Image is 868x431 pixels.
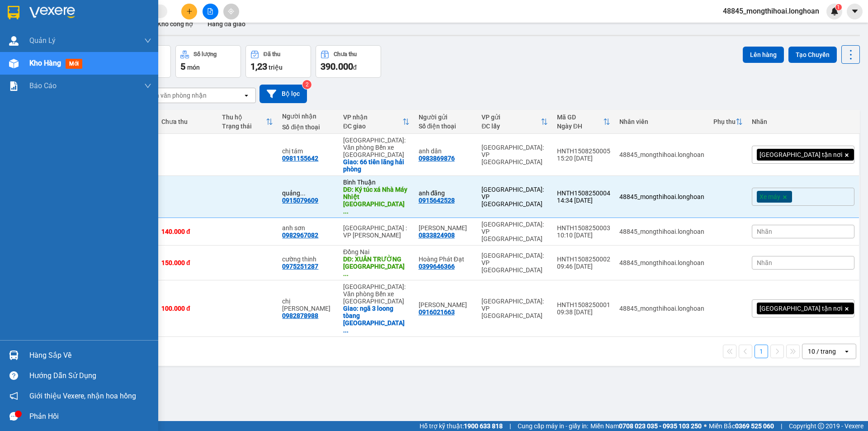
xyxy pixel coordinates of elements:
[144,37,151,44] span: down
[259,85,307,103] button: Bộ lọc
[193,51,217,57] div: Số lượng
[759,193,780,201] span: Xe máy
[619,193,704,200] div: 48845_mongthihoai.longhoan
[557,308,610,316] div: 09:38 [DATE]
[282,263,318,270] div: 0975251287
[837,4,840,10] span: 1
[282,298,334,312] div: chị thảo
[343,208,349,215] span: ...
[339,110,414,134] th: Toggle SortBy
[245,45,311,78] button: Đã thu1,23 triệu
[282,256,334,263] div: cường thinh
[757,228,772,235] span: Nhãn
[419,232,455,239] div: 0833824908
[477,110,552,134] th: Toggle SortBy
[704,424,707,428] span: ⚪️
[818,423,824,429] span: copyright
[343,248,409,256] div: Đồng Nai
[343,283,409,305] div: [GEOGRAPHIC_DATA]: Văn phòng Bến xe [GEOGRAPHIC_DATA]
[509,421,511,431] span: |
[557,263,610,270] div: 09:46 [DATE]
[161,305,213,312] div: 100.000 đ
[343,179,409,186] div: Bình Thuận
[302,80,311,89] sup: 2
[759,151,842,159] span: [GEOGRAPHIC_DATA] tận nơi
[175,45,241,78] button: Số lượng5món
[29,410,151,423] div: Phản hồi
[851,7,859,15] span: caret-down
[419,114,473,121] div: Người gửi
[264,51,280,57] div: Đã thu
[481,186,547,208] div: [GEOGRAPHIC_DATA]: VP [GEOGRAPHIC_DATA]
[343,224,409,239] div: [GEOGRAPHIC_DATA] : VP [PERSON_NAME]
[619,422,702,430] strong: 0708 023 035 - 0935 103 250
[66,59,82,69] span: mới
[755,345,768,358] button: 1
[481,144,547,166] div: [GEOGRAPHIC_DATA]: VP [GEOGRAPHIC_DATA]
[300,189,306,197] span: ...
[29,369,151,383] div: Hướng dẫn sử dụng
[282,197,318,204] div: 0915079609
[207,8,213,14] span: file-add
[29,349,151,362] div: Hàng sắp về
[709,421,774,431] span: Miền Bắc
[9,81,19,91] img: solution-icon
[481,114,540,121] div: VP gửi
[419,123,473,130] div: Số điện thoại
[830,7,839,15] img: icon-new-feature
[557,224,610,232] div: HNTH1508250003
[835,4,842,10] sup: 1
[343,158,409,173] div: Giao: 66 tiên lãng hải phòng
[557,301,610,308] div: HNTH1508250001
[781,421,782,431] span: |
[200,13,253,35] button: Hàng đã giao
[619,305,704,312] div: 48845_mongthihoai.longhoan
[464,422,503,430] strong: 1900 633 818
[419,256,473,263] div: Hoàng Phát Đạt
[419,147,473,155] div: anh dân
[269,64,283,71] span: triệu
[590,421,702,431] span: Miền Nam
[420,421,503,431] span: Hỗ trợ kỹ thuật:
[29,390,136,402] span: Giới thiệu Vexere, nhận hoa hồng
[847,4,863,19] button: caret-down
[144,82,151,90] span: down
[282,123,334,131] div: Số điện thoại
[419,189,473,197] div: anh đãng
[619,118,704,125] div: Nhân viên
[518,421,588,431] span: Cung cấp máy in - giấy in:
[144,91,207,100] div: Chọn văn phòng nhận
[481,298,547,319] div: [GEOGRAPHIC_DATA]: VP [GEOGRAPHIC_DATA]
[282,147,334,155] div: chị tám
[557,232,610,239] div: 10:10 [DATE]
[282,224,334,232] div: anh sơn
[222,114,266,121] div: Thu hộ
[419,301,473,308] div: anh minh
[9,59,19,68] img: warehouse-icon
[343,270,349,277] span: ...
[181,4,197,19] button: plus
[186,8,193,14] span: plus
[752,118,854,125] div: Nhãn
[9,350,19,360] img: warehouse-icon
[343,123,402,130] div: ĐC giao
[557,189,610,197] div: HNTH1508250004
[557,256,610,263] div: HNTH1508250002
[222,123,266,130] div: Trạng thái
[788,47,837,63] button: Tạo Chuyến
[552,110,615,134] th: Toggle SortBy
[282,312,318,319] div: 0982878988
[343,137,409,158] div: [GEOGRAPHIC_DATA]: Văn phòng Bến xe [GEOGRAPHIC_DATA]
[282,232,318,239] div: 0982967082
[808,347,836,356] div: 10 / trang
[557,155,610,162] div: 15:20 [DATE]
[557,147,610,155] div: HNTH1508250005
[64,4,183,16] strong: PHIẾU DÁN LÊN HÀNG
[759,304,842,313] span: [GEOGRAPHIC_DATA] tận nơi
[250,61,267,72] span: 1,23
[8,6,19,19] img: logo-vxr
[557,123,603,130] div: Ngày ĐH
[343,114,402,121] div: VP nhận
[4,62,57,70] span: 15:20:10 [DATE]
[343,327,349,334] span: ...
